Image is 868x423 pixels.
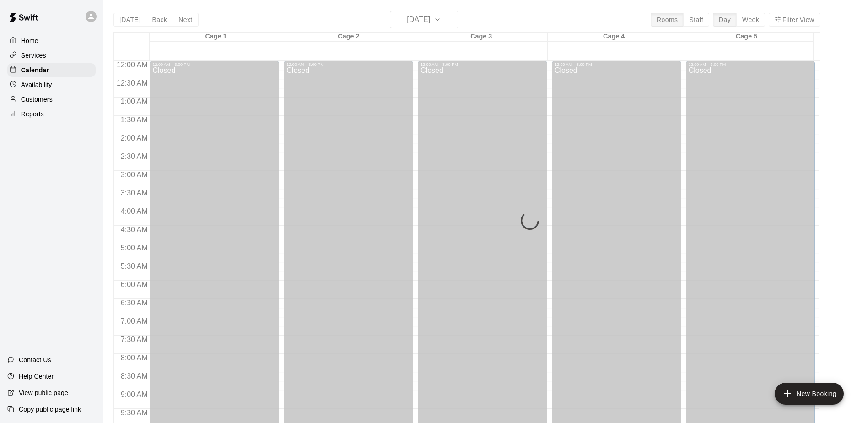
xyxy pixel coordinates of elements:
a: Reports [7,107,96,121]
a: Availability [7,78,96,92]
p: Services [21,51,46,60]
p: Home [21,36,38,45]
p: Availability [21,80,52,89]
div: Cage 4 [548,33,680,41]
div: Cage 2 [282,33,415,41]
div: Cage 3 [415,33,548,41]
div: 12:00 AM – 3:00 PM [421,62,545,67]
a: Services [7,49,96,62]
span: 9:30 AM [119,409,150,417]
div: 12:00 AM – 3:00 PM [286,62,410,67]
span: 9:00 AM [119,390,150,398]
span: 4:30 AM [119,226,150,233]
div: 12:00 AM – 3:00 PM [555,62,679,67]
span: 12:30 AM [114,79,150,87]
span: 2:30 AM [119,152,150,160]
span: 3:30 AM [119,189,150,197]
p: Copy public page link [19,405,81,414]
button: add [775,383,844,405]
p: Help Center [19,372,54,381]
div: 12:00 AM – 3:00 PM [152,62,276,67]
div: Cage 1 [150,33,282,41]
p: Calendar [21,65,49,75]
span: 7:00 AM [119,317,150,325]
span: 12:00 AM [114,61,150,69]
span: 2:00 AM [119,134,150,142]
p: Contact Us [19,355,51,364]
span: 8:30 AM [119,372,150,380]
a: Home [7,34,96,48]
span: 7:30 AM [119,336,150,343]
p: Customers [21,95,53,104]
p: View public page [19,388,68,397]
span: 3:00 AM [119,171,150,179]
p: Reports [21,109,44,119]
span: 4:00 AM [119,207,150,215]
span: 6:00 AM [119,281,150,288]
span: 1:00 AM [119,98,150,105]
span: 8:00 AM [119,354,150,362]
span: 5:00 AM [119,244,150,252]
div: Cage 5 [680,33,813,41]
span: 5:30 AM [119,262,150,270]
div: 12:00 AM – 3:00 PM [689,62,813,67]
span: 6:30 AM [119,299,150,307]
a: Calendar [7,63,96,77]
span: 1:30 AM [119,116,150,124]
a: Customers [7,92,96,106]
